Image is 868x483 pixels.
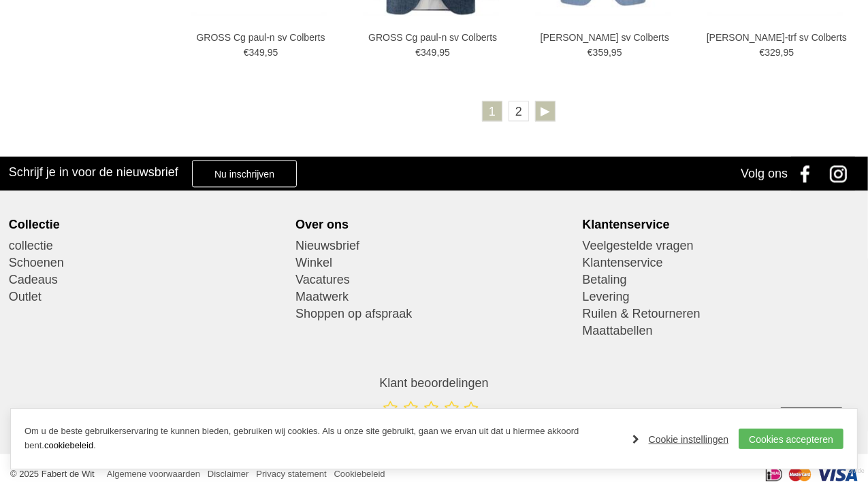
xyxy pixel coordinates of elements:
a: Winkel [295,254,573,271]
a: 1 [482,101,502,121]
a: Disclaimer [208,469,249,479]
span: € [415,47,421,58]
a: Shoppen op afspraak [295,305,573,322]
a: Levering [583,288,860,305]
span: € [760,47,765,58]
a: Maattabellen [583,322,860,339]
span: , [609,47,611,58]
h3: Schrijf je in voor de nieuwsbrief [9,165,178,180]
span: 95 [784,47,794,58]
span: € [588,47,593,58]
span: 349 [249,47,265,58]
a: Maatwerk [295,288,573,305]
a: Schoenen [9,254,286,271]
span: , [265,47,268,58]
a: cookiebeleid [44,440,93,450]
span: € [244,47,249,58]
a: Nieuwsbrief [295,237,573,254]
span: 349 [421,47,436,58]
span: 359 [593,47,609,58]
a: GROSS Cg paul-n sv Colberts [358,31,507,44]
a: Outlet [9,288,286,305]
img: Mastercard [789,467,811,481]
img: iDeal [766,467,782,481]
a: Cookiebeleid [334,469,385,479]
a: 2 [509,101,529,121]
div: Over ons [295,217,573,232]
div: Klantenservice [583,217,860,232]
a: Terug naar boven [781,407,842,469]
span: 95 [268,47,278,58]
a: [PERSON_NAME] sv Colberts [530,31,679,44]
span: 329 [765,47,780,58]
span: , [781,47,784,58]
div: Collectie [9,217,286,232]
a: Ruilen & Retourneren [583,305,860,322]
a: Cookie instellingen [632,429,729,450]
div: Volg ons [741,156,788,190]
a: Cadeaus [9,271,286,288]
img: Visa [816,467,858,481]
a: [PERSON_NAME]-trf sv Colberts [702,31,851,44]
span: 95 [439,47,450,58]
a: Veelgestelde vragen [583,237,860,254]
a: Instagram [825,156,859,190]
span: © 2025 Fabert de Wit [10,469,95,479]
a: Vacatures [295,271,573,288]
a: GROSS Cg paul-n sv Colberts [187,31,336,44]
a: Klantenservice [583,254,860,271]
a: Divide [848,463,865,480]
a: Privacy statement [256,469,326,479]
a: Betaling [583,271,860,288]
a: Nu inschrijven [192,160,297,187]
a: Facebook [791,156,825,190]
a: Algemene voorwaarden [107,469,200,479]
p: Om u de beste gebruikerservaring te kunnen bieden, gebruiken wij cookies. Als u onze site gebruik... [25,424,619,453]
span: 95 [611,47,622,58]
a: Cookies accepteren [739,429,843,449]
span: , [436,47,439,58]
a: collectie [9,237,286,254]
